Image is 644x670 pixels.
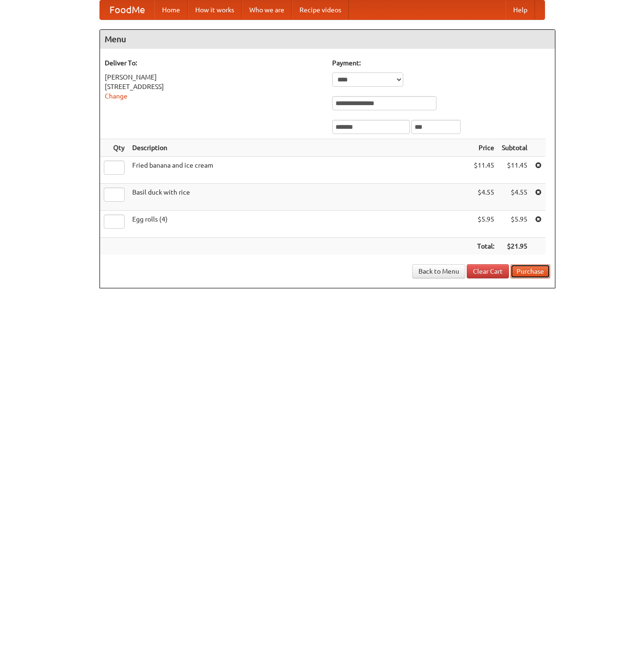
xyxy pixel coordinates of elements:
td: $4.55 [470,184,498,211]
h5: Deliver To: [105,58,323,68]
th: Price [470,139,498,157]
th: Total: [470,238,498,255]
th: Qty [100,139,128,157]
td: $11.45 [470,157,498,184]
td: $5.95 [498,211,531,238]
td: Egg rolls (4) [128,211,470,238]
a: Change [105,92,127,100]
th: Description [128,139,470,157]
a: Help [506,0,535,19]
a: Clear Cart [467,264,509,278]
a: How it works [188,0,242,19]
div: [STREET_ADDRESS] [105,82,323,91]
td: $4.55 [498,184,531,211]
a: Who we are [242,0,292,19]
a: Home [154,0,188,19]
a: Back to Menu [412,264,465,278]
button: Purchase [510,264,550,278]
th: Subtotal [498,139,531,157]
th: $21.95 [498,238,531,255]
h5: Payment: [332,58,550,68]
td: Basil duck with rice [128,184,470,211]
td: Fried banana and ice cream [128,157,470,184]
td: $5.95 [470,211,498,238]
td: $11.45 [498,157,531,184]
a: FoodMe [100,0,154,19]
a: Recipe videos [292,0,349,19]
h4: Menu [100,30,555,49]
div: [PERSON_NAME] [105,72,323,82]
